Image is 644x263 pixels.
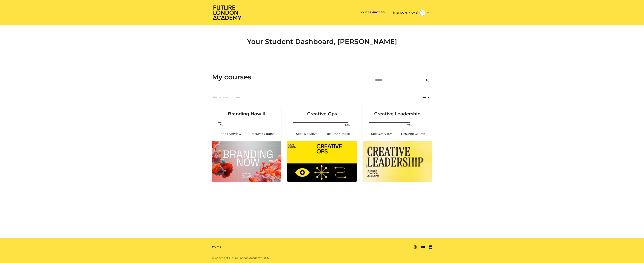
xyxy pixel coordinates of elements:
a: Branding Now II [212,105,281,121]
a: Creative Leadership [363,105,432,121]
select: status [410,93,432,102]
a: Creative Ops [287,105,357,121]
a: My Dashboard [360,11,385,14]
a: Creative Ops: Resume Course [322,129,354,138]
img: Home Page [212,5,242,20]
span: 6% [217,123,226,127]
h2: Your Student Dashboard, [PERSON_NAME] [212,38,432,46]
a: Creative Leadership: See Overview [366,129,397,138]
a: Home [212,245,221,249]
span: 95% [343,123,352,127]
div: © Copyright Future London Academy 2025 [209,256,322,260]
a: Creative Ops: See Overview [290,129,322,138]
h3: Creative Leadership [367,105,427,117]
a: View more courses [212,95,241,100]
span: 72% [405,123,414,127]
h3: Branding Now II [217,105,277,117]
h3: Creative Ops [292,105,352,117]
a: Branding Now II: See Overview [215,129,247,138]
a: Creative Leadership: Resume Course [397,129,429,138]
h3: My courses [212,73,251,81]
button: Toggle menu [392,10,430,16]
a: Branding Now II: Resume Course [247,129,278,138]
